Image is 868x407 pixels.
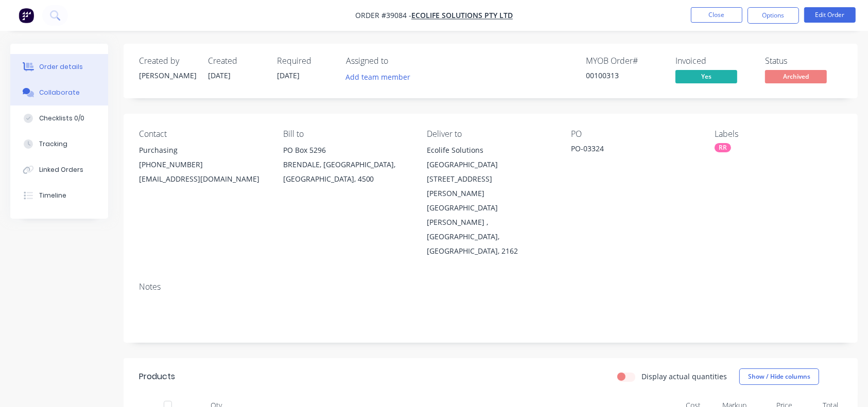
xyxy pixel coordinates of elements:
[340,70,416,84] button: Add team member
[208,56,265,66] div: Created
[10,80,108,105] button: Collaborate
[139,56,196,66] div: Created by
[10,131,108,157] button: Tracking
[715,129,842,139] div: Labels
[427,143,554,186] div: Ecolife Solutions [GEOGRAPHIC_DATA] [STREET_ADDRESS]
[139,70,196,81] div: [PERSON_NAME]
[39,139,67,149] div: Tracking
[277,70,300,80] span: [DATE]
[277,56,334,66] div: Required
[139,282,842,292] div: Notes
[675,56,753,66] div: Invoiced
[748,7,799,24] button: Options
[715,143,731,152] div: RR
[139,143,267,186] div: Purchasing[PHONE_NUMBER][EMAIL_ADDRESS][DOMAIN_NAME]
[675,70,737,83] span: Yes
[346,56,449,66] div: Assigned to
[691,7,742,23] button: Close
[765,56,842,66] div: Status
[10,54,108,80] button: Order details
[283,157,411,186] div: BRENDALE, [GEOGRAPHIC_DATA], [GEOGRAPHIC_DATA], 4500
[283,143,411,157] div: PO Box 5296
[139,143,267,157] div: Purchasing
[10,157,108,183] button: Linked Orders
[10,105,108,131] button: Checklists 0/0
[411,11,513,21] a: Ecolife Solutions Pty Ltd
[739,368,819,385] button: Show / Hide columns
[427,129,554,139] div: Deliver to
[19,8,34,23] img: Factory
[39,165,83,174] div: Linked Orders
[427,186,554,258] div: [PERSON_NAME][GEOGRAPHIC_DATA][PERSON_NAME] , [GEOGRAPHIC_DATA], [GEOGRAPHIC_DATA], 2162
[208,70,231,80] span: [DATE]
[39,191,66,200] div: Timeline
[586,70,663,81] div: 00100313
[39,88,80,97] div: Collaborate
[10,183,108,208] button: Timeline
[139,370,175,383] div: Products
[283,143,411,186] div: PO Box 5296BRENDALE, [GEOGRAPHIC_DATA], [GEOGRAPHIC_DATA], 4500
[641,371,727,382] label: Display actual quantities
[355,11,411,21] span: Order #39084 -
[586,56,663,66] div: MYOB Order #
[765,70,827,83] span: Archived
[427,143,554,258] div: Ecolife Solutions [GEOGRAPHIC_DATA] [STREET_ADDRESS][PERSON_NAME][GEOGRAPHIC_DATA][PERSON_NAME] ,...
[139,172,267,186] div: [EMAIL_ADDRESS][DOMAIN_NAME]
[39,114,84,123] div: Checklists 0/0
[571,129,699,139] div: PO
[346,70,416,84] button: Add team member
[139,157,267,172] div: [PHONE_NUMBER]
[283,129,411,139] div: Bill to
[39,62,83,72] div: Order details
[571,143,699,157] div: PO-03324
[139,129,267,139] div: Contact
[804,7,856,23] button: Edit Order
